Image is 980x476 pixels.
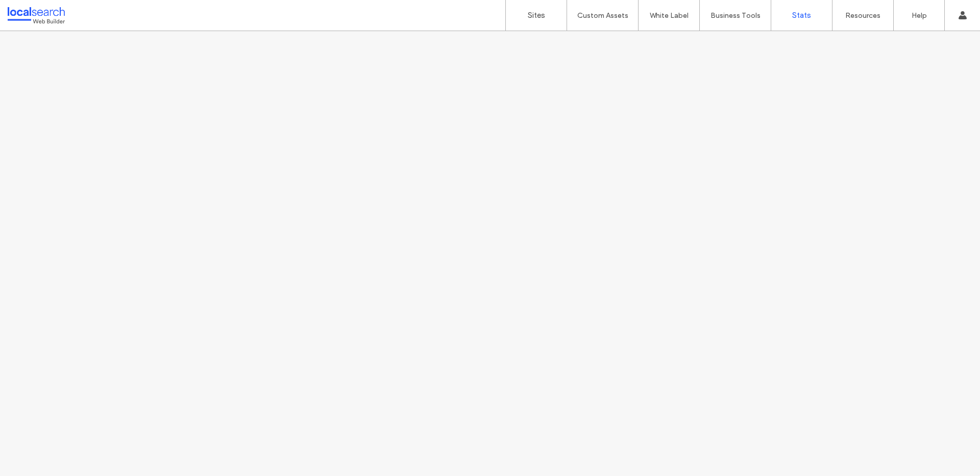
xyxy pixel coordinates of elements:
label: Stats [792,11,811,20]
label: Resources [845,11,880,20]
label: Business Tools [710,11,761,20]
label: Sites [528,11,545,20]
label: Help [912,11,927,20]
label: White Label [650,11,689,20]
label: Custom Assets [577,11,628,20]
